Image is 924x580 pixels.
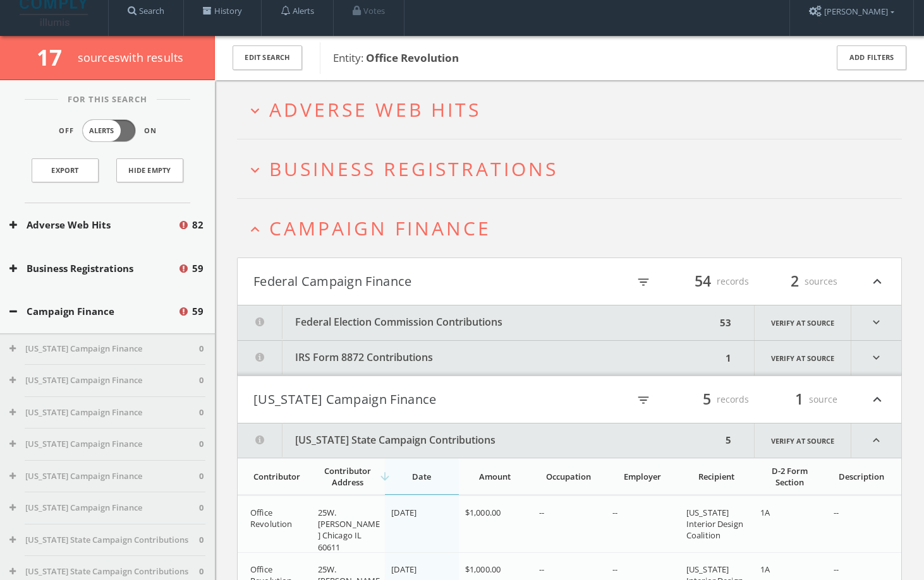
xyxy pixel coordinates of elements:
button: [US_STATE] Campaign Finance [9,438,199,451]
button: [US_STATE] Campaign Finance [9,374,199,387]
button: Edit Search [233,45,302,70]
div: 5 [722,423,735,458]
i: arrow_downward [379,470,391,483]
i: expand_less [851,423,901,458]
i: expand_less [246,221,264,238]
span: 5 [697,388,717,410]
span: Off [59,126,74,136]
i: filter_list [636,393,650,407]
div: D-2 Form Section [760,465,820,488]
span: 0 [199,343,204,355]
span: Adverse Web Hits [269,97,481,122]
span: 1A [760,507,770,518]
div: records [673,271,749,292]
button: [US_STATE] State Campaign Contributions [9,534,199,547]
span: -- [612,564,617,575]
button: Federal Campaign Finance [253,271,569,292]
button: expand_moreBusiness Registrations [246,158,902,179]
div: Description [834,471,889,482]
a: Verify at source [754,305,851,340]
span: [DATE] [391,564,416,575]
button: Business Registrations [9,261,178,276]
a: Export [32,158,99,182]
b: Office Revolution [366,50,459,65]
div: 1 [722,341,735,376]
div: Recipient [686,471,746,482]
div: Amount [465,471,525,482]
button: [US_STATE] State Campaign Contributions [9,565,199,578]
span: 0 [199,470,204,483]
span: Entity: [333,50,459,65]
a: Verify at source [754,341,851,376]
button: [US_STATE] Campaign Finance [9,502,199,514]
span: -- [612,507,617,518]
button: [US_STATE] Campaign Finance [9,406,199,419]
span: For This Search [58,93,157,106]
i: expand_more [246,162,264,179]
span: -- [834,507,839,518]
div: 53 [716,305,735,340]
button: expand_lessCampaign Finance [246,218,902,239]
span: Business Registrations [269,156,558,182]
button: expand_moreAdverse Web Hits [246,99,902,120]
button: Federal Election Commission Contributions [238,305,716,340]
span: $1,000.00 [465,564,501,575]
button: [US_STATE] Campaign Finance [253,389,569,410]
i: expand_more [246,102,264,119]
div: Contributor [250,471,304,482]
div: sources [762,271,837,292]
div: records [673,389,749,410]
span: 0 [199,406,204,419]
span: Campaign Finance [269,215,491,241]
span: 0 [199,502,204,514]
span: -- [834,564,839,575]
span: 59 [192,261,204,276]
span: 2 [785,270,805,292]
i: expand_more [851,305,901,340]
span: 0 [199,374,204,387]
span: source s with results [78,50,184,65]
span: 0 [199,565,204,578]
button: Adverse Web Hits [9,218,178,232]
button: [US_STATE] State Campaign Contributions [238,423,722,458]
span: On [144,126,157,136]
div: Employer [612,471,672,482]
span: Office Revolution [250,507,292,530]
i: expand_less [869,271,885,292]
button: Campaign Finance [9,304,178,319]
span: 54 [689,270,717,292]
button: IRS Form 8872 Contributions [238,341,722,376]
i: expand_more [851,341,901,376]
span: $1,000.00 [465,507,501,518]
span: 82 [192,218,204,232]
span: 0 [199,438,204,451]
span: 59 [192,304,204,319]
a: Verify at source [754,423,851,458]
div: source [762,389,837,410]
div: Date [391,471,451,482]
button: [US_STATE] Campaign Finance [9,470,199,483]
span: 1 [789,388,809,410]
div: Contributor Address [318,465,378,488]
button: [US_STATE] Campaign Finance [9,343,199,355]
span: [DATE] [391,507,416,518]
i: filter_list [636,275,650,289]
span: 17 [37,42,73,72]
span: 1A [760,564,770,575]
div: Occupation [539,471,599,482]
span: 25W. [PERSON_NAME] Chicago IL 60611 [318,507,380,553]
i: expand_less [869,389,885,410]
span: -- [539,507,544,518]
span: [US_STATE] Interior Design Coalition [686,507,743,541]
button: Hide Empty [116,158,183,182]
button: Add Filters [837,45,906,70]
span: 0 [199,534,204,547]
span: -- [539,564,544,575]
